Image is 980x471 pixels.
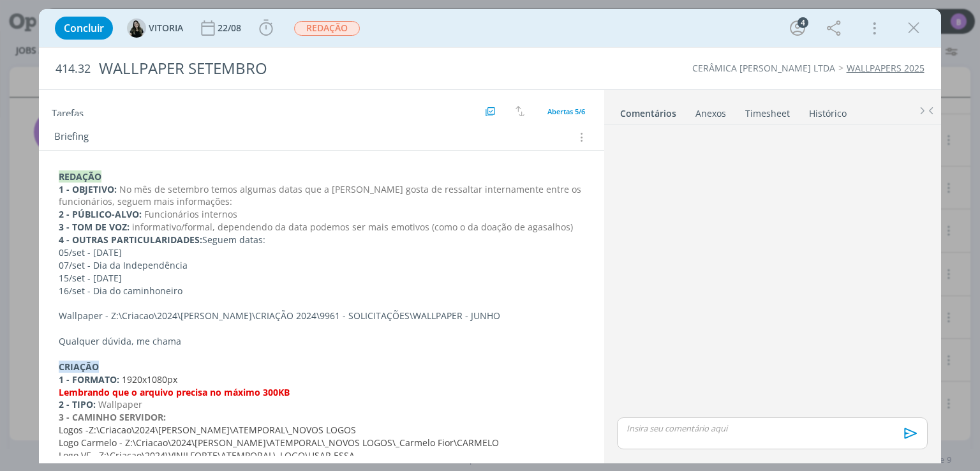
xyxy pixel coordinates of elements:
span: Logos - [59,424,89,436]
strong: REDAÇÃO [59,170,101,183]
span: 1920x1080px [122,373,177,385]
p: 16/set - Dia do caminhoneiro [59,285,584,297]
p: 07/set - Dia da Independência [59,259,584,272]
span: informativo/formal, dependendo da data podemos ser mais emotivos (como o da doação de agasalhos) [132,221,573,233]
a: Histórico [808,101,847,120]
strong: 2 - PÚBLICO-ALVO: [59,208,142,220]
button: 4 [787,18,808,38]
img: arrow-down-up.svg [516,106,524,117]
strong: 3 - TOM DE VOZ: [59,221,130,233]
span: Concluir [64,23,104,33]
button: VVITORIA [127,19,183,38]
button: REDAÇÃO [293,20,360,36]
p: 15/set - [DATE] [59,272,584,285]
a: WALLPAPERS 2025 [847,62,924,74]
p: 05/set - [DATE] [59,246,584,259]
span: Tarefas [52,104,84,119]
strong: 4 - OUTRAS PARTICULARIDADES: [59,234,202,246]
div: Anexos [695,107,726,120]
div: dialog [39,9,940,463]
a: Comentários [620,101,677,120]
p: Wallpaper - Z:\Criacao\2024\[PERSON_NAME]\CRIAÇÃO 2024\9961 - SOLICITAÇÕES\WALLPAPER - JUNHO [59,310,584,322]
span: Logo Carmelo - Z:\Criacao\2024\[PERSON_NAME]\ATEMPORAL\_NOVOS LOGOS\_Carmelo Fior\CARMELO [59,437,499,449]
strong: 3 - CAMINHO SERVIDOR: [59,411,166,423]
span: Wallpaper [98,398,142,410]
p: Qualquer dúvida, me chama [59,335,584,348]
a: Timesheet [745,101,791,120]
a: CERÂMICA [PERSON_NAME] LTDA [692,62,835,74]
span: 414.32 [56,62,91,76]
strong: 1 - FORMATO: [59,373,119,385]
span: Briefing [54,129,89,146]
div: WALLPAPER SETEMBRO [93,53,557,84]
img: V [127,19,146,38]
button: Concluir [55,17,113,40]
strong: 2 - TIPO: [59,398,96,410]
strong: Lembrando que o arquivo precisa no máximo 300KB [59,386,290,398]
span: Logo VF - Z:\Criacao\2024\VINILFORTE\ATEMPORAL\_LOGO\USAR ESSA [59,449,355,461]
div: 4 [798,17,808,28]
span: No mês de setembro temos algumas datas que a [PERSON_NAME] gosta de ressaltar internamente entre ... [59,183,584,208]
p: Seguem datas: [59,234,584,246]
strong: CRIAÇÃO [59,361,99,373]
span: Z:\Criacao\2024\[PERSON_NAME]\ATEMPORAL\_NOVOS LOGOS [89,424,356,436]
span: REDAÇÃO [294,21,360,36]
strong: 1 - OBJETIVO: [59,183,117,195]
div: 22/08 [218,24,244,33]
span: VITORIA [149,24,183,33]
span: Abertas 5/6 [547,107,585,116]
span: Funcionários internos [144,208,237,220]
